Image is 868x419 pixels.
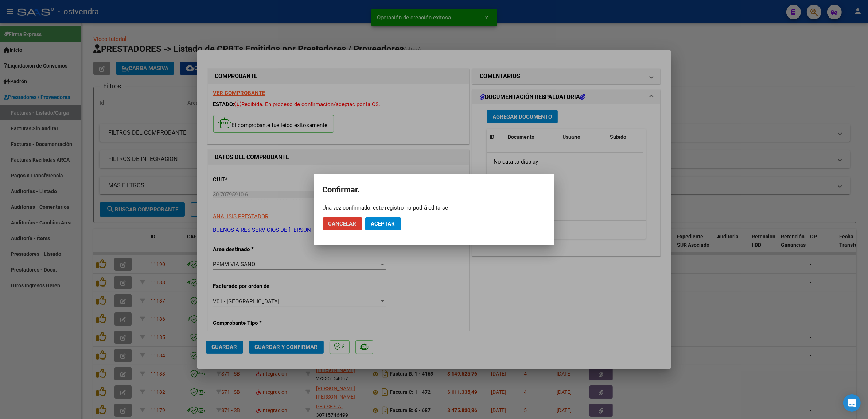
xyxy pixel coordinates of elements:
h2: Confirmar. [323,183,546,197]
span: Cancelar [328,220,357,227]
button: Cancelar [323,217,362,230]
button: Aceptar [365,217,401,230]
div: Open Intercom Messenger [843,394,861,412]
div: Una vez confirmado, este registro no podrá editarse [323,204,546,211]
span: Aceptar [371,220,395,227]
